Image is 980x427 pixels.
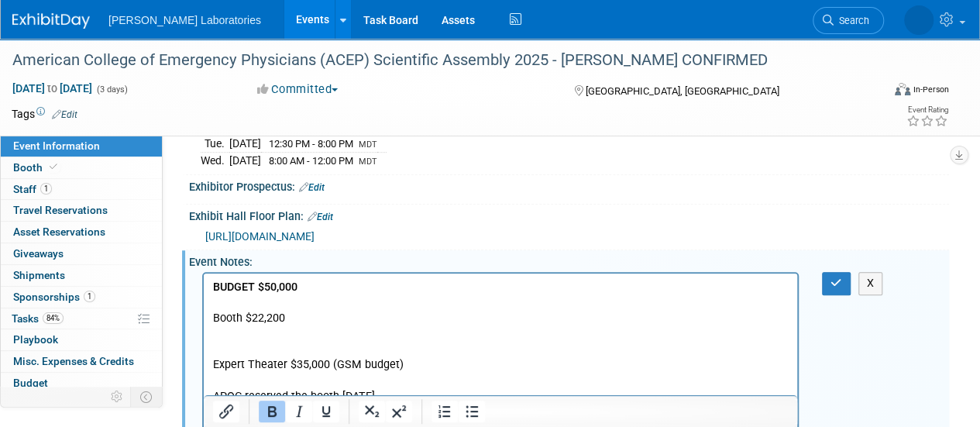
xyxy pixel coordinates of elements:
a: Edit [308,212,333,222]
span: 1 [84,291,95,302]
a: Misc. Expenses & Credits [1,351,162,372]
img: Format-Inperson.png [895,83,910,95]
a: Event Information [1,136,162,157]
button: Committed [252,81,344,98]
a: Search [813,7,884,34]
span: 12:30 PM - 8:00 PM [269,138,353,150]
td: Tags [12,106,77,122]
div: Exhibitor Prospectus: [189,175,949,195]
span: MDT [359,157,377,167]
button: X [858,272,883,294]
span: Shipments [13,269,65,281]
td: Wed. [201,153,229,169]
a: Booth [1,157,162,178]
span: MDT [359,139,377,150]
b: [DATE] 11:30am - 12:15pm [120,412,253,425]
button: Numbered list [432,401,458,422]
a: Playbook [1,329,162,350]
span: Booth [13,161,60,174]
b: BUDGET $50,000 [9,7,94,20]
span: Giveaways [13,247,64,260]
div: Event Rating [906,106,948,114]
span: (3 days) [95,84,128,95]
td: [DATE] [229,136,261,153]
td: [DATE] [229,153,261,169]
span: Asset Reservations [13,226,105,238]
span: Tasks [12,312,64,325]
span: [GEOGRAPHIC_DATA], [GEOGRAPHIC_DATA] [585,85,779,97]
span: [DATE] [DATE] [12,81,93,95]
span: to [45,82,60,95]
a: Asset Reservations [1,222,162,243]
span: 1 [40,183,52,195]
span: 8:00 AM - 12:00 PM [269,155,353,167]
td: Toggle Event Tabs [131,387,163,407]
span: Budget [13,377,48,389]
span: Travel Reservations [13,204,108,216]
a: Travel Reservations [1,200,162,221]
span: Misc. Expenses & Credits [13,355,134,367]
span: Staff [13,183,52,195]
span: Playbook [13,333,58,346]
button: Italic [286,401,312,422]
a: Edit [52,109,77,120]
div: Event Format [812,81,949,104]
span: Event Information [13,139,100,152]
img: ExhibitDay [12,13,90,29]
a: Tasks84% [1,308,162,329]
div: Exhibit Hall Floor Plan: [189,205,949,225]
button: Underline [313,401,339,422]
a: Budget [1,373,162,394]
span: Search [834,15,869,26]
div: American College of Emergency Physicians (ACEP) Scientific Assembly 2025 - [PERSON_NAME] CONFIRMED [7,46,869,74]
span: 84% [43,312,64,324]
a: Sponsorships1 [1,287,162,308]
button: Subscript [359,401,385,422]
span: [PERSON_NAME] Laboratories [108,14,261,26]
span: Sponsorships [13,291,95,303]
td: Personalize Event Tab Strip [104,387,131,407]
td: Tue. [201,136,229,153]
button: Insert/edit link [213,401,239,422]
button: Bold [259,401,285,422]
i: Booth reservation complete [50,163,57,171]
a: Shipments [1,265,162,286]
a: Staff1 [1,179,162,200]
a: Edit [299,182,325,193]
a: [URL][DOMAIN_NAME] [205,230,315,243]
img: Tisha Davis [904,5,934,35]
div: Event Notes: [189,250,949,270]
a: Giveaways [1,243,162,264]
button: Bullet list [459,401,485,422]
div: In-Person [913,84,949,95]
button: Superscript [386,401,412,422]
